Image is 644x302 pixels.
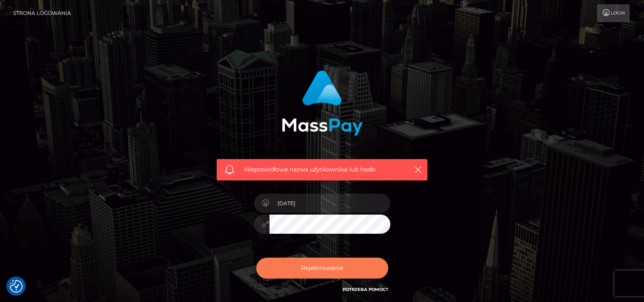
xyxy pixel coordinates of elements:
a: Strona logowania [13,4,71,22]
a: Potrzeba Pomoc? [343,287,388,292]
input: Nazwa użytkownika... [269,194,390,213]
button: Rejestrowanie [256,258,388,279]
a: Login [597,4,630,22]
span: Nieprawidłowa nazwa użytkownika lub hasło. [244,165,400,174]
button: Consent Preferences [10,280,23,293]
img: Revisit consent button [10,280,23,293]
img: Logowanie do usługi MassPay [282,70,363,136]
font: Login [611,10,625,16]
